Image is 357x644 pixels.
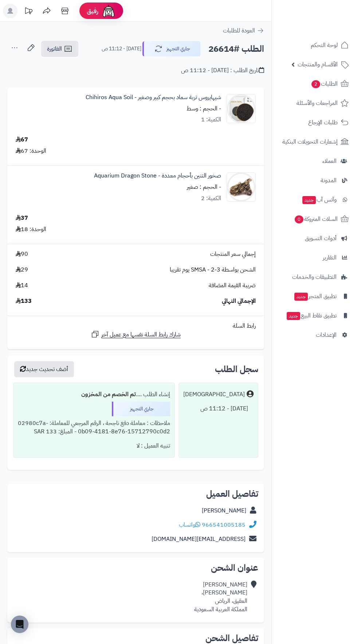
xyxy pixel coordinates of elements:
[295,215,303,223] span: 0
[282,137,338,147] span: إشعارات التحويلات البنكية
[152,535,246,543] a: [EMAIL_ADDRESS][DOMAIN_NAME]
[16,281,28,290] span: 14
[302,195,337,205] span: وآتس آب
[294,293,308,301] span: جديد
[16,225,46,234] div: الوحدة: 18
[18,416,170,439] div: ملاحظات : معاملة دفع ناجحة ، الرقم المرجعي للمعاملة: 02980c7a-0b09-4181-8e76-15712790c0d2 - المبل...
[276,114,353,131] a: طلبات الإرجاع
[142,41,201,56] button: جاري التجهيز
[208,42,264,56] h2: الطلب #26614
[292,272,337,282] span: التطبيقات والخدمات
[307,19,350,34] img: logo-2.png
[13,563,258,572] h2: عنوان الشحن
[286,311,337,321] span: تطبيق نقاط البيع
[227,172,255,202] img: 1717724045-_vyrn_886dragon-stone-dark-1cz%D8%B3%D8%A8%D8%B5%D9%82%D9%84%D8%B5%D9%84-90x90.jpg
[16,250,28,258] span: 90
[276,268,353,286] a: التطبيقات والخدمات
[210,250,256,258] span: إجمالي سعر المنتجات
[321,175,337,186] span: المدونة
[276,326,353,344] a: الإعدادات
[297,98,338,108] span: المراجعات والأسئلة
[276,191,353,208] a: وآتس آبجديد
[227,94,255,123] img: 1717726747-1s111WswweeksAqEWEFsuaegshryjDEDWEhtgr-90x90.jpg
[87,7,98,15] span: رفيق
[276,230,353,247] a: أدوات التسويق
[294,291,337,301] span: تطبيق المتجر
[308,117,338,128] span: طلبات الإرجاع
[287,312,300,320] span: جديد
[276,75,353,93] a: الطلبات2
[10,322,261,330] div: رابط السلة
[223,26,255,35] span: العودة للطلبات
[276,307,353,324] a: تطبيق نقاط البيعجديد
[81,390,136,399] b: تم الخصم من المخزون
[13,634,258,643] h2: تفاصيل الشحن
[102,45,141,52] small: [DATE] - 11:12 ص
[322,156,337,166] span: العملاء
[187,183,221,191] small: - الحجم : صغير
[276,94,353,112] a: المراجعات والأسئلة
[86,93,221,102] a: شيهايروس تربة سماد بحجم كبير وصغير - Chihiros Aqua Soil
[179,520,200,529] a: واتساب
[94,172,221,180] a: صخور التنين بأحجام معددة - Aquarium Dragon Stone
[305,233,337,243] span: أدوات التسويق
[187,104,221,113] small: - الحجم : وسط
[13,489,258,498] h2: تفاصيل العميل
[16,214,28,222] div: 37
[181,66,264,75] div: تاريخ الطلب : [DATE] - 11:12 ص
[209,281,256,290] span: ضريبة القيمة المضافة
[183,402,254,416] div: [DATE] - 11:12 ص
[316,330,337,340] span: الإعدادات
[18,387,170,402] div: إنشاء الطلب ....
[202,520,246,529] a: 966541005185
[215,365,258,374] h3: سجل الطلب
[276,133,353,151] a: إشعارات التحويلات البنكية
[18,439,170,453] div: تنبيه العميل : لا
[16,136,28,144] div: 67
[112,402,170,416] div: جاري التجهيز
[11,616,28,633] div: Open Intercom Messenger
[223,26,264,35] a: العودة للطلبات
[194,581,247,614] div: [PERSON_NAME] [PERSON_NAME]، العقيق، الرياض المملكة العربية السعودية
[276,210,353,228] a: السلات المتروكة0
[298,59,338,70] span: الأقسام والمنتجات
[311,79,338,89] span: الطلبات
[276,288,353,305] a: تطبيق المتجرجديد
[91,330,181,339] a: شارك رابط السلة نفسها مع عميل آخر
[16,266,28,274] span: 29
[16,147,46,155] div: الوحدة: 67
[47,44,62,53] span: الفاتورة
[311,40,338,50] span: لوحة التحكم
[183,390,245,399] div: [DEMOGRAPHIC_DATA]
[311,80,320,88] span: 2
[323,253,337,263] span: التقارير
[202,506,246,515] a: [PERSON_NAME]
[41,41,78,57] a: الفاتورة
[276,152,353,170] a: العملاء
[276,249,353,266] a: التقارير
[14,361,74,377] button: أضف تحديث جديد
[201,194,221,203] div: الكمية: 2
[302,196,316,204] span: جديد
[101,4,116,18] img: ai-face.png
[276,172,353,189] a: المدونة
[222,297,256,305] span: الإجمالي النهائي
[294,214,338,224] span: السلات المتروكة
[16,297,32,305] span: 133
[276,36,353,54] a: لوحة التحكم
[19,4,38,20] a: تحديثات المنصة
[170,266,256,274] span: الشحن بواسطة SMSA - 2-3 يوم تقريبا
[101,331,181,339] span: شارك رابط السلة نفسها مع عميل آخر
[201,116,221,124] div: الكمية: 1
